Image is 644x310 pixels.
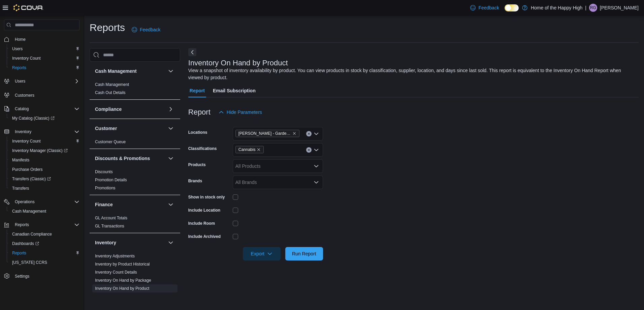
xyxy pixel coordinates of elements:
span: [PERSON_NAME] - Garden Variety [238,130,291,137]
span: Inventory Count [12,138,41,144]
span: Manifests [12,157,29,163]
span: Customer Queue [95,139,126,145]
button: Remove Cannabis from selection in this group [257,148,261,152]
span: Cash Management [95,82,129,87]
span: Inventory Transactions [95,294,136,299]
button: Customer [95,125,165,132]
label: Include Room [188,221,215,226]
span: Catalog [15,106,29,112]
span: Washington CCRS [9,258,79,267]
button: Cash Management [7,207,82,216]
button: Canadian Compliance [7,229,82,239]
label: Classifications [188,146,217,151]
button: Discounts & Promotions [167,154,175,162]
button: Operations [12,198,37,206]
span: Reports [9,249,79,257]
button: Cash Management [167,67,175,75]
a: Inventory Count Details [95,270,137,275]
span: Catalog [12,105,79,113]
a: My Catalog (Classic) [7,114,82,123]
span: Users [15,79,25,84]
span: Reports [12,65,26,70]
span: Inventory Count [12,56,41,61]
a: Inventory Adjustments [95,254,135,258]
button: Clear input [306,131,312,136]
h3: Cash Management [95,68,137,74]
button: Run Report [285,247,323,260]
button: [US_STATE] CCRS [7,258,82,267]
a: Transfers (Classic) [7,174,82,184]
span: Settings [15,274,29,279]
span: Inventory Manager (Classic) [9,147,79,155]
span: Email Subscription [213,84,256,97]
button: Compliance [167,105,175,113]
span: RG [590,4,596,12]
span: Customers [15,93,34,98]
span: Reports [9,64,79,72]
span: Dashboards [12,241,39,246]
a: Dashboards [9,240,42,248]
a: Reports [9,249,29,257]
span: Inventory by Product Historical [95,261,150,267]
span: Feedback [140,26,160,33]
a: GL Account Totals [95,216,127,220]
a: Dashboards [7,239,82,248]
span: Cannabis [238,146,256,153]
span: Reports [12,221,79,229]
span: Transfers [9,184,79,192]
span: Transfers [12,186,29,191]
h3: Discounts & Promotions [95,155,150,162]
button: Open list of options [314,163,319,169]
button: Clear input [306,147,312,153]
span: Inventory Count [9,54,79,62]
a: Inventory Manager (Classic) [7,146,82,155]
span: Home [12,35,79,43]
a: Inventory Count [9,137,43,145]
a: Feedback [129,23,163,36]
a: Promotions [95,186,116,190]
a: Inventory On Hand by Product [95,286,149,291]
img: Cova [13,4,43,11]
button: Customer [167,124,175,132]
button: Inventory [1,127,82,136]
button: Reports [7,63,82,72]
span: GL Transactions [95,223,124,229]
a: Cash Out Details [95,90,126,95]
a: Home [12,35,28,43]
a: [US_STATE] CCRS [9,258,50,267]
span: Transfers (Classic) [9,175,79,183]
button: Open list of options [314,131,319,136]
a: Manifests [9,156,32,164]
span: Reports [12,250,26,256]
span: Inventory [15,129,31,134]
button: Inventory [12,128,34,136]
span: Users [9,45,79,53]
span: Inventory Manager (Classic) [12,148,68,153]
button: Users [1,76,82,86]
p: Home of the Happy High [531,4,582,12]
a: Settings [12,272,32,280]
span: Home [15,37,26,42]
button: Remove Brandon - Meadows - Garden Variety from selection in this group [292,131,296,135]
a: Inventory On Hand by Package [95,278,151,283]
button: Hide Parameters [216,105,265,119]
button: Export [243,247,281,260]
a: Promotion Details [95,178,127,182]
input: Dark Mode [505,4,519,11]
button: Manifests [7,155,82,165]
a: Feedback [468,1,502,14]
label: Products [188,162,206,167]
a: Inventory Count [9,54,43,62]
h3: Finance [95,201,113,208]
a: Purchase Orders [9,165,45,174]
label: Include Location [188,208,220,213]
span: Brandon - Meadows - Garden Variety [235,130,299,137]
span: Purchase Orders [9,165,79,174]
h1: Reports [90,21,125,34]
span: Operations [12,198,79,206]
button: Settings [1,271,82,281]
span: Cannabis [235,146,264,153]
span: Operations [15,199,35,205]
